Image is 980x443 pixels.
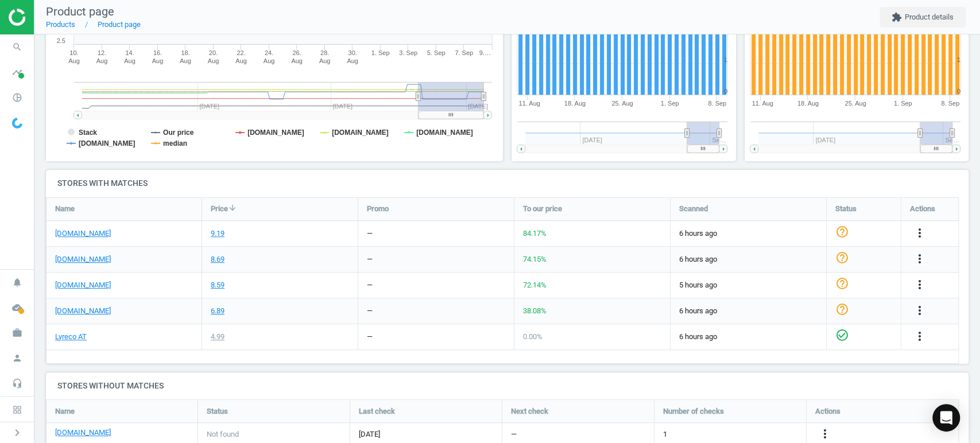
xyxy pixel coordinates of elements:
tspan: [DOMAIN_NAME] [79,139,135,147]
i: headset_mic [6,372,28,394]
div: — [367,280,373,290]
tspan: Aug [208,57,219,64]
span: To our price [523,204,562,214]
a: Products [46,20,75,29]
i: notifications [6,271,28,293]
i: help_outline [835,251,849,265]
tspan: 8. Sep [708,100,726,107]
tspan: 24. [265,49,273,56]
span: Name [55,406,75,417]
tspan: Aug [235,57,247,64]
tspan: Aug [319,57,331,64]
span: Last check [359,406,395,417]
i: person [6,347,28,369]
span: 72.14 % [523,281,547,289]
tspan: 5. Sep [427,49,446,56]
tspan: 26. [293,49,301,56]
div: Open Intercom Messenger [932,404,960,432]
i: extension [892,12,902,22]
tspan: 1. Sep [661,100,679,107]
tspan: 12. [98,49,106,56]
tspan: 14. [125,49,134,56]
i: chevron_right [10,426,24,440]
button: extensionProduct details [880,7,966,28]
i: pie_chart_outlined [6,87,28,108]
tspan: 25. Aug [611,100,633,107]
tspan: 16. [153,49,162,56]
tspan: Se… [712,137,726,143]
span: 6 hours ago [679,254,818,265]
tspan: 11. Aug [752,100,773,107]
tspan: [DOMAIN_NAME] [416,129,473,137]
text: 1 [956,56,960,63]
button: more_vert [913,252,927,267]
button: more_vert [913,278,927,293]
i: timeline [6,61,28,83]
span: Scanned [679,204,708,214]
span: Actions [910,204,935,214]
div: — [367,228,373,239]
i: more_vert [913,304,927,317]
tspan: Aug [152,57,164,64]
span: 1 [663,429,667,440]
tspan: [DOMAIN_NAME] [247,129,304,137]
tspan: 30. [348,49,357,56]
i: more_vert [913,226,927,240]
tspan: Our price [163,129,194,137]
div: — [367,254,373,265]
i: cloud_done [6,297,28,318]
span: Promo [367,204,389,214]
tspan: 1. Sep [371,49,390,56]
tspan: Aug [264,57,275,64]
tspan: Aug [180,57,191,64]
button: more_vert [913,304,927,318]
i: check_circle_outline [835,328,849,342]
i: help_outline [835,277,849,290]
div: 8.69 [211,254,224,265]
img: ajHJNr6hYgQAAAAASUVORK5CYII= [9,9,90,26]
tspan: 18. [181,49,189,56]
span: 6 hours ago [679,306,818,316]
tspan: [DOMAIN_NAME] [332,129,389,137]
div: 9.19 [211,228,224,239]
tspan: 1. Sep [893,100,912,107]
tspan: 9.… [479,49,491,56]
h4: Stores with matches [46,170,969,197]
span: Next check [511,406,548,417]
span: — [511,429,517,440]
i: more_vert [913,252,927,266]
tspan: 18. Aug [564,100,586,107]
tspan: 28. [320,49,329,56]
button: more_vert [913,329,927,344]
span: 0.00 % [523,332,543,341]
span: 6 hours ago [679,332,818,342]
text: 2.5 [57,37,65,44]
tspan: 3. Sep [400,49,418,56]
a: [DOMAIN_NAME] [55,428,111,438]
tspan: 11. Aug [518,100,540,107]
div: 4.99 [211,332,224,342]
i: help_outline [835,302,849,316]
tspan: [DATE] [468,103,489,110]
tspan: Se… [945,137,959,143]
text: 0 [956,88,960,95]
a: Product page [98,20,141,29]
i: more_vert [913,329,927,343]
h4: Stores without matches [46,372,969,399]
tspan: Aug [291,57,303,64]
span: Actions [815,406,840,417]
tspan: 10. [69,49,78,56]
div: 6.89 [211,306,224,316]
a: [DOMAIN_NAME] [55,228,111,239]
tspan: 18. Aug [797,100,818,107]
tspan: Aug [347,57,359,64]
span: 5 hours ago [679,280,818,290]
text: 0 [724,88,727,95]
i: search [6,36,28,58]
span: Name [55,204,75,214]
span: Status [835,204,857,214]
span: Price [211,204,228,214]
a: [DOMAIN_NAME] [55,306,111,316]
div: 8.59 [211,280,224,290]
tspan: 7. Sep [455,49,474,56]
